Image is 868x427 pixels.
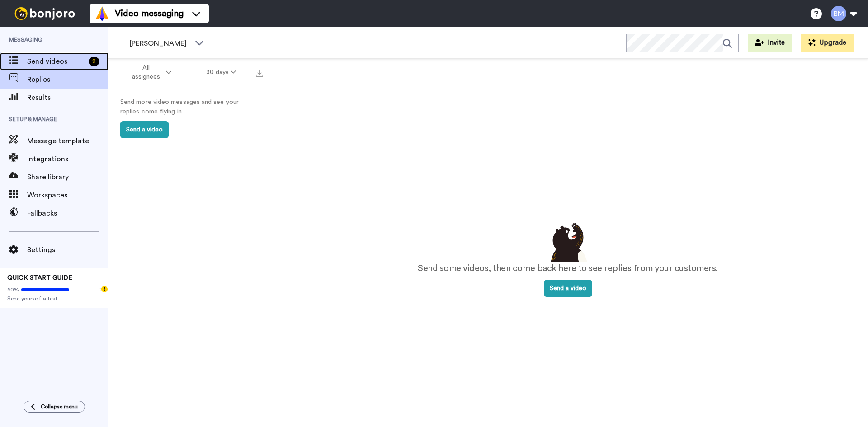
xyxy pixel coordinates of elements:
button: 30 days [189,64,254,80]
span: Message template [27,136,108,146]
button: Upgrade [801,34,854,52]
span: Settings [27,244,108,255]
span: Collapse menu [41,403,78,410]
span: [PERSON_NAME] [130,38,190,49]
span: All assignees [127,63,164,81]
span: Results [27,92,108,103]
p: Send some videos, then come back here to see replies from your customers. [418,262,718,275]
div: Tooltip anchor [100,285,108,293]
button: Send a video [120,121,169,138]
img: vm-color.svg [95,6,109,21]
span: Fallbacks [27,208,108,219]
span: 60% [7,286,19,293]
span: Send yourself a test [7,295,101,302]
button: Send a video [544,280,592,297]
span: Replies [27,74,108,85]
a: Send a video [544,285,592,291]
div: 2 [89,57,99,66]
img: bj-logo-header-white.svg [11,7,79,20]
button: Export all results that match these filters now. [253,66,266,79]
button: Collapse menu [24,401,85,413]
span: Workspaces [27,190,108,201]
span: Send videos [27,56,85,67]
span: Share library [27,172,108,183]
button: Invite [748,34,792,52]
span: QUICK START GUIDE [7,275,72,281]
img: export.svg [256,70,263,77]
span: Video messaging [115,7,184,20]
img: results-emptystates.png [545,221,590,262]
button: All assignees [110,60,189,85]
span: Integrations [27,154,108,164]
p: Send more video messages and see your replies come flying in. [120,98,256,117]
